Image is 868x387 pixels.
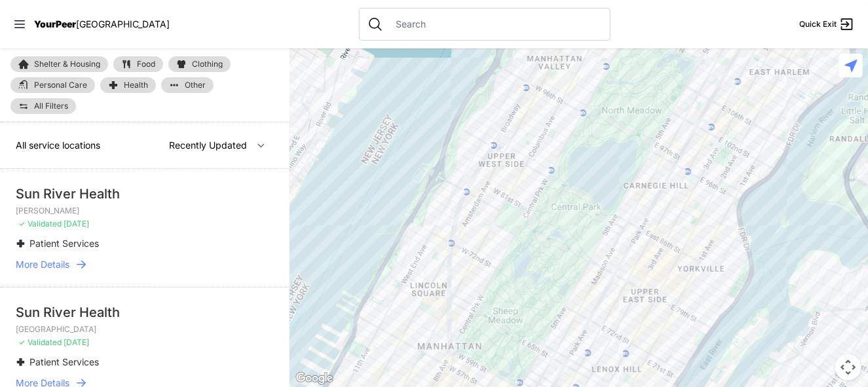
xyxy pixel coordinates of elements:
[29,356,99,367] span: Patient Services
[168,56,231,72] a: Clothing
[34,60,100,68] span: Shelter & Housing
[18,337,62,347] span: ✓ Validated
[16,258,274,271] a: More Details
[34,18,76,29] span: YourPeer
[161,77,214,93] a: Other
[10,56,108,72] a: Shelter & Housing
[185,81,206,89] span: Other
[16,258,69,271] span: More Details
[192,60,223,68] span: Clothing
[100,77,156,93] a: Health
[10,77,95,93] a: Personal Care
[64,219,89,229] span: [DATE]
[34,20,170,28] a: YourPeer[GEOGRAPHIC_DATA]
[29,238,99,249] span: Patient Services
[293,370,336,387] a: Open this area in Google Maps (opens a new window)
[388,18,602,31] input: Search
[835,354,861,380] button: Map camera controls
[137,60,155,68] span: Food
[124,81,148,89] span: Health
[16,139,100,151] span: All service locations
[16,185,274,203] div: Sun River Health
[799,16,855,32] a: Quick Exit
[18,219,62,229] span: ✓ Validated
[34,102,68,110] span: All Filters
[16,303,274,322] div: Sun River Health
[799,19,837,29] span: Quick Exit
[113,56,163,72] a: Food
[293,370,336,387] img: Google
[16,206,274,216] p: [PERSON_NAME]
[16,324,274,335] p: [GEOGRAPHIC_DATA]
[10,98,76,114] a: All Filters
[76,18,170,29] span: [GEOGRAPHIC_DATA]
[34,81,87,89] span: Personal Care
[64,337,89,347] span: [DATE]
